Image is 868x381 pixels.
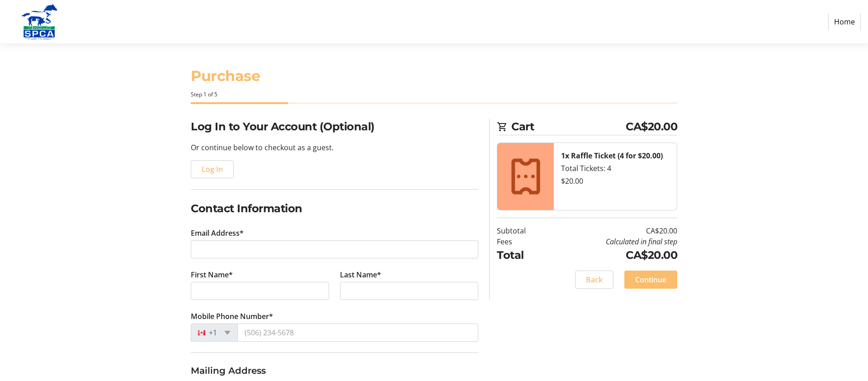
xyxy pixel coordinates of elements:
h1: Purchase [191,65,677,87]
p: Or continue below to checkout as a guest. [191,142,478,153]
label: Email Address* [191,228,244,238]
td: Total [497,247,549,263]
button: Back [575,271,613,289]
span: Continue [635,274,666,285]
span: Log In [202,164,223,175]
div: $20.00 [561,176,670,186]
span: Back [586,274,603,285]
strong: 1x Raffle Ticket (4 for $20.00) [561,151,663,161]
h2: Log In to Your Account (Optional) [191,119,478,135]
button: Log In [191,160,234,178]
td: CA$20.00 [549,247,677,263]
a: Home [828,13,861,30]
h3: Mailing Address [191,364,478,377]
input: (506) 234-5678 [237,324,478,342]
td: Subtotal [497,225,549,236]
label: Mobile Phone Number* [191,311,273,322]
td: Calculated in final step [549,236,677,247]
label: First Name* [191,269,233,280]
td: Fees [497,236,549,247]
div: Step 1 of 5 [191,90,677,99]
div: Total Tickets: 4 [561,163,670,174]
td: CA$20.00 [549,225,677,236]
h2: Contact Information [191,200,478,217]
img: Alberta SPCA's Logo [7,4,71,40]
label: Last Name* [340,269,381,280]
span: CA$20.00 [626,119,677,135]
span: Cart [511,119,626,135]
button: Continue [624,271,677,289]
